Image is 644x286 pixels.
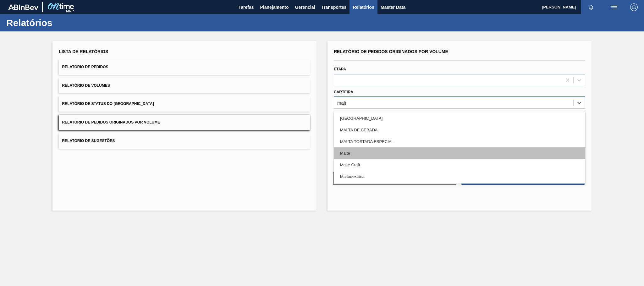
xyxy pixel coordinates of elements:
span: Transportes [321,3,346,11]
label: Etapa [334,67,346,71]
button: Notificações [581,3,601,12]
span: Master Data [381,3,405,11]
div: [GEOGRAPHIC_DATA] [334,113,585,124]
h1: Relatórios [6,19,118,26]
button: Relatório de Status do [GEOGRAPHIC_DATA] [59,96,310,112]
img: userActions [610,3,618,11]
button: Relatório de Pedidos Originados por Volume [59,115,310,130]
button: Relatório de Sugestões [59,133,310,149]
span: Relatório de Status do [GEOGRAPHIC_DATA] [62,102,154,106]
span: Relatório de Pedidos Originados por Volume [62,120,160,124]
span: Relatório de Pedidos [62,65,108,69]
span: Gerencial [295,3,315,11]
img: Logout [630,3,638,11]
span: Lista de Relatórios [59,49,108,54]
button: Relatório de Volumes [59,78,310,93]
div: Maltodextrina [334,171,585,182]
button: Relatório de Pedidos [59,59,310,75]
div: Malte Craft [334,159,585,171]
button: Limpar [333,172,456,185]
span: Relatório de Volumes [62,83,110,88]
span: Planejamento [260,3,289,11]
span: Relatório de Pedidos Originados por Volume [334,49,448,54]
span: Relatórios [353,3,374,11]
img: TNhmsLtSVTkK8tSr43FrP2fwEKptu5GPRR3wAAAABJRU5ErkJggg== [8,4,38,10]
span: Tarefas [239,3,254,11]
div: MALTA DE CEBADA [334,124,585,136]
label: Carteira [334,90,353,94]
div: MALTA TOSTADA ESPECIAL [334,136,585,147]
div: Malte [334,147,585,159]
span: Relatório de Sugestões [62,139,115,143]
